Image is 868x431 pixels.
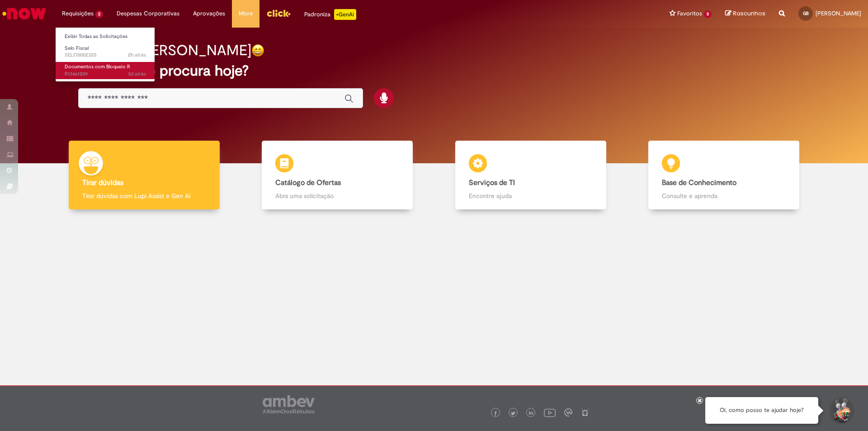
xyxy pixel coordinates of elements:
[581,408,589,417] img: logo_footer_naosei.png
[469,178,515,187] b: Serviços de TI
[62,9,94,18] span: Requisições
[803,10,809,16] span: GB
[511,411,515,416] img: logo_footer_twitter.png
[55,27,155,82] ul: Requisições
[128,71,146,77] span: 3d atrás
[275,178,341,187] b: Catálogo de Ofertas
[725,9,765,18] a: Rascunhos
[193,9,225,18] span: Aprovações
[56,32,155,42] a: Exibir Todas as Solicitações
[56,62,155,79] a: Aberto R13461509 : Documentos com Bloqueio R
[677,9,702,18] span: Favoritos
[251,44,264,57] img: happy-face.png
[65,71,146,78] span: R13461509
[241,141,434,210] a: Catálogo de Ofertas Abra uma solicitação
[82,191,206,200] p: Tirar dúvidas com Lupi Assist e Gen Ai
[662,191,786,200] p: Consulte e aprenda
[47,141,241,210] a: Tirar dúvidas Tirar dúvidas com Lupi Assist e Gen Ai
[434,141,627,210] a: Serviços de TI Encontre ajuda
[275,191,399,200] p: Abra uma solicitação
[78,43,251,58] h2: Bom dia, [PERSON_NAME]
[705,397,818,424] div: Oi, como posso te ajudar hoje?
[304,9,356,20] div: Padroniza
[56,43,155,60] a: Aberto SELO0002320 : Selo Fiscal
[544,407,556,418] img: logo_footer_youtube.png
[816,9,861,17] span: [PERSON_NAME]
[128,52,146,58] time: 01/09/2025 08:26:31
[529,411,533,416] img: logo_footer_linkedin.png
[128,71,146,77] time: 29/08/2025 10:33:01
[78,63,790,79] h2: O que você procura hoje?
[1,5,47,23] img: ServiceNow
[266,6,291,20] img: click_logo_yellow_360x200.png
[704,10,712,18] span: 5
[82,178,123,187] b: Tirar dúvidas
[65,52,146,59] span: SELO0002320
[627,141,821,210] a: Base de Conhecimento Consulte e aprenda
[733,9,765,18] span: Rascunhos
[334,9,356,20] p: +GenAi
[662,178,736,187] b: Base de Conhecimento
[564,408,572,417] img: logo_footer_workplace.png
[95,10,103,18] span: 2
[263,395,315,413] img: logo_footer_ambev_rotulo_gray.png
[128,52,146,58] span: 2h atrás
[117,9,179,18] span: Despesas Corporativas
[827,397,854,424] button: Iniciar Conversa de Suporte
[65,63,130,70] span: Documentos com Bloqueio R
[65,45,89,52] span: Selo Fiscal
[239,9,253,18] span: More
[469,191,593,200] p: Encontre ajuda
[493,411,498,416] img: logo_footer_facebook.png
